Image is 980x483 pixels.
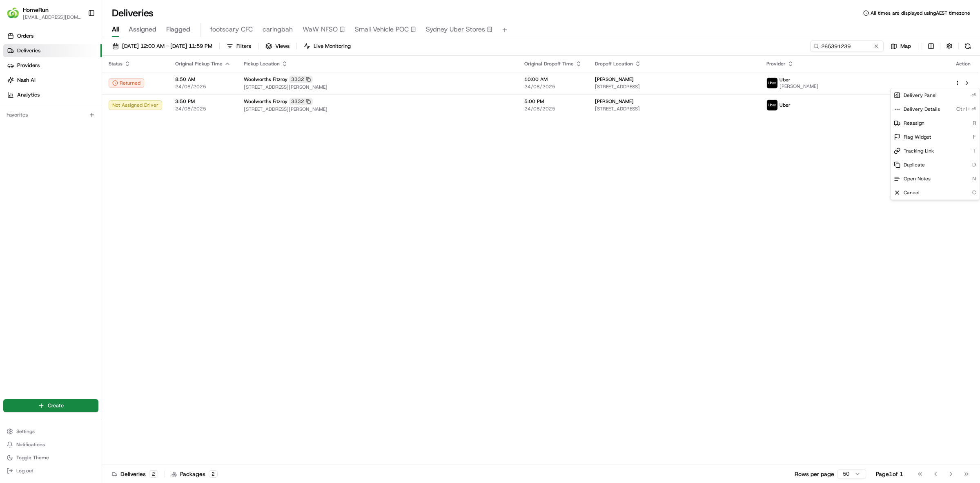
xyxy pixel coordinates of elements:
[904,148,934,154] span: Tracking Link
[904,106,940,112] span: Delivery Details
[904,175,931,182] span: Open Notes
[904,162,925,168] span: Duplicate
[972,161,976,168] span: D
[904,120,924,126] span: Reassign
[956,106,976,113] span: Ctrl+⏎
[973,119,976,127] span: R
[973,147,976,155] span: T
[972,175,976,182] span: N
[972,189,976,196] span: C
[973,133,976,141] span: F
[904,189,920,196] span: Cancel
[904,92,937,99] span: Delivery Panel
[971,92,976,99] span: ⏎
[904,134,931,140] span: Flag Widget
